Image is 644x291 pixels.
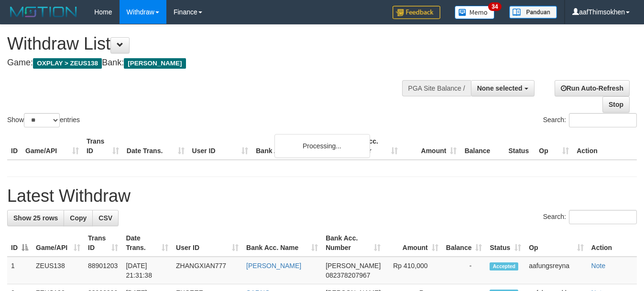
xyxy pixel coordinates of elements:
th: Amount: activate to sort column ascending [384,229,442,257]
th: Date Trans. [123,133,188,160]
span: Accepted [490,262,518,270]
span: OXPLAY > ZEUS138 [33,58,102,69]
th: Status [504,133,535,160]
div: PGA Site Balance / [402,80,471,96]
td: ZEUS138 [32,257,84,284]
th: ID: activate to sort column descending [7,229,32,257]
h1: Latest Withdraw [7,187,637,206]
td: - [442,257,486,284]
td: Rp 410,000 [384,257,442,284]
td: ZHANGXIAN777 [172,257,242,284]
input: Search: [569,113,637,127]
span: [PERSON_NAME] [124,58,186,69]
span: Show 25 rows [13,214,58,222]
th: Balance [460,133,504,160]
select: Showentries [24,113,60,127]
h4: Game: Bank: [7,58,420,68]
span: CSV [98,214,112,222]
label: Search: [543,113,637,127]
th: Bank Acc. Name [252,133,342,160]
label: Show entries [7,113,80,127]
th: Trans ID: activate to sort column ascending [84,229,122,257]
th: Op [535,133,573,160]
th: Trans ID [83,133,123,160]
th: Bank Acc. Number: activate to sort column ascending [322,229,384,257]
a: Copy [64,210,93,226]
th: Balance: activate to sort column ascending [442,229,486,257]
img: MOTION_logo.png [7,5,80,19]
td: [DATE] 21:31:38 [122,257,172,284]
th: Amount [402,133,461,160]
div: Processing... [274,134,370,158]
a: Stop [602,96,630,113]
span: Copy [70,214,87,222]
button: None selected [471,80,535,96]
h1: Withdraw List [7,34,420,53]
a: Run Auto-Refresh [555,80,630,96]
a: [PERSON_NAME] [246,262,301,270]
span: [PERSON_NAME] [326,262,381,270]
span: Copy 082378207967 to clipboard [326,271,370,279]
th: Bank Acc. Number [342,133,402,160]
a: Show 25 rows [7,210,64,226]
th: Action [573,133,637,160]
td: aafungsreyna [525,257,587,284]
img: Button%20Memo.svg [455,6,495,19]
th: Game/API: activate to sort column ascending [32,229,84,257]
th: Bank Acc. Name: activate to sort column ascending [242,229,322,257]
th: Action [588,229,637,257]
span: 34 [488,2,501,11]
th: User ID [188,133,252,160]
th: ID [7,133,22,160]
th: Date Trans.: activate to sort column ascending [122,229,172,257]
img: Feedback.jpg [393,6,440,19]
span: None selected [477,84,523,92]
a: CSV [92,210,119,226]
th: Status: activate to sort column ascending [486,229,525,257]
label: Search: [543,210,637,224]
th: Op: activate to sort column ascending [525,229,587,257]
a: Note [591,262,606,270]
td: 88901203 [84,257,122,284]
img: panduan.png [509,6,557,19]
input: Search: [569,210,637,224]
th: Game/API [22,133,83,160]
th: User ID: activate to sort column ascending [172,229,242,257]
td: 1 [7,257,32,284]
